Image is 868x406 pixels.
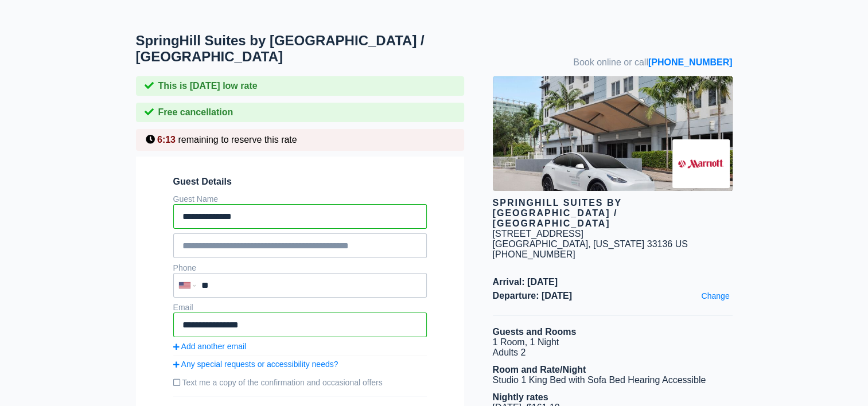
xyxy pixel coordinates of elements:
span: US [675,239,688,249]
span: Book online or call [573,57,732,68]
span: remaining to reserve this rate [178,135,297,145]
label: Guest Name [173,194,219,204]
a: Change [698,288,732,303]
a: Add another email [173,342,427,351]
div: United States: +1 [174,274,198,296]
b: Guests and Rooms [493,327,577,337]
a: Any special requests or accessibility needs? [173,360,427,369]
span: 33136 [647,239,673,249]
span: [US_STATE] [593,239,644,249]
span: [GEOGRAPHIC_DATA], [493,239,591,249]
label: Text me a copy of the confirmation and occasional offers [173,373,427,392]
img: Brand logo for SpringHill Suites by Marriott Miami Downtown / Medical Center [672,139,730,188]
li: 1 Room, 1 Night [493,337,733,348]
span: Departure: [DATE] [493,291,733,301]
span: Guest Details [173,177,427,187]
div: Free cancellation [136,103,464,122]
a: [PHONE_NUMBER] [648,57,733,67]
b: Nightly rates [493,392,548,402]
div: SpringHill Suites by [GEOGRAPHIC_DATA] / [GEOGRAPHIC_DATA] [493,198,733,229]
span: Arrival: [DATE] [493,277,733,287]
label: Email [173,303,193,312]
span: 6:13 [157,135,176,145]
div: [PHONE_NUMBER] [493,249,733,260]
label: Phone [173,263,196,272]
li: Adults 2 [493,348,733,358]
div: [STREET_ADDRESS] [493,229,583,239]
li: Studio 1 King Bed with Sofa Bed Hearing Accessible [493,375,733,385]
div: This is [DATE] low rate [136,76,464,96]
h1: SpringHill Suites by [GEOGRAPHIC_DATA] / [GEOGRAPHIC_DATA] [136,33,493,65]
b: Room and Rate/Night [493,365,586,374]
img: hotel image [493,76,733,191]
